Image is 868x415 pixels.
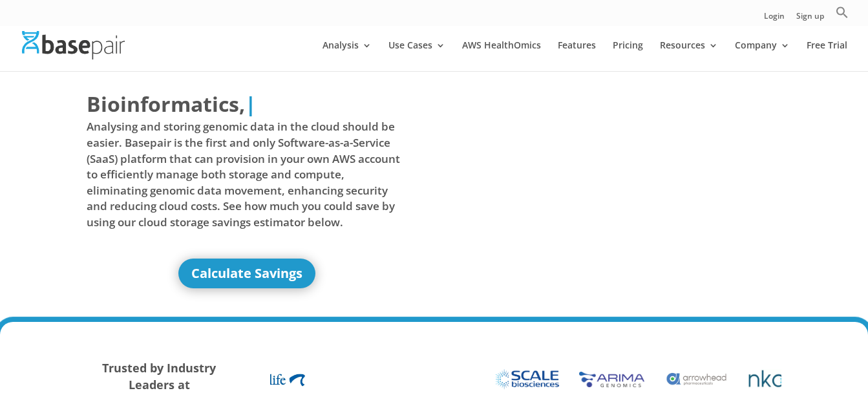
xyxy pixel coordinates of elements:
img: Basepair [22,31,125,59]
span: Bioinformatics, [87,89,245,119]
a: Analysis [323,41,372,71]
span: | [245,90,257,118]
a: Company [735,41,790,71]
a: Use Cases [388,41,445,71]
svg: Search [836,6,849,19]
a: Free Trial [807,41,847,71]
a: AWS HealthOmics [462,41,541,71]
a: Search Icon Link [836,6,849,26]
a: Calculate Savings [178,259,315,288]
a: Resources [660,41,718,71]
iframe: Basepair - NGS Analysis Simplified [444,89,764,269]
span: Analysing and storing genomic data in the cloud should be easier. Basepair is the first and only ... [87,119,407,230]
a: Login [764,12,785,26]
a: Sign up [796,12,824,26]
a: Features [558,41,596,71]
strong: Trusted by Industry Leaders at [102,360,216,392]
a: Pricing [613,41,643,71]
